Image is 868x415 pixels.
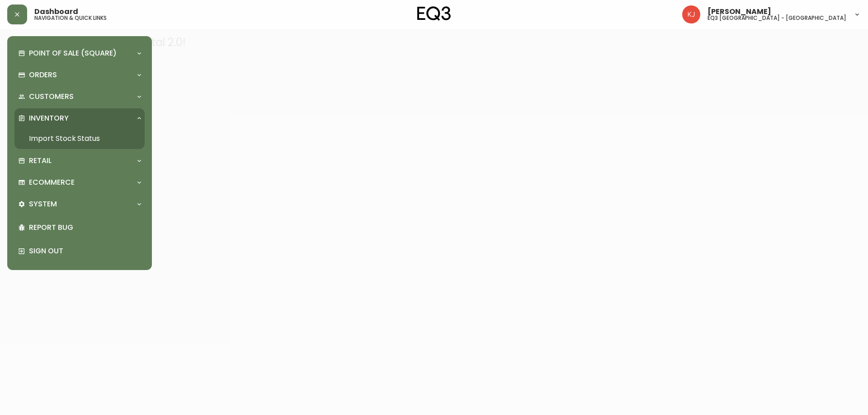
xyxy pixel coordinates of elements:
div: Sign Out [14,239,145,263]
div: Point of Sale (Square) [14,43,145,63]
img: 24a625d34e264d2520941288c4a55f8e [682,5,700,23]
img: logo [417,6,451,21]
h5: eq3 [GEOGRAPHIC_DATA] - [GEOGRAPHIC_DATA] [708,15,846,21]
p: Point of Sale (Square) [29,48,117,58]
a: Import Stock Status [14,128,145,149]
p: Ecommerce [29,177,75,187]
p: Report Bug [29,223,141,233]
p: System [29,199,57,209]
p: Retail [29,156,52,166]
div: Customers [14,87,145,107]
p: Customers [29,92,74,102]
div: Orders [14,65,145,85]
h5: navigation & quick links [34,15,107,21]
p: Orders [29,70,57,80]
div: Report Bug [14,216,145,239]
p: Sign Out [29,246,141,256]
div: Retail [14,151,145,171]
div: Inventory [14,108,145,128]
div: Ecommerce [14,173,145,192]
div: System [14,194,145,214]
span: Dashboard [34,8,78,15]
p: Inventory [29,113,69,123]
span: [PERSON_NAME] [708,8,771,15]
